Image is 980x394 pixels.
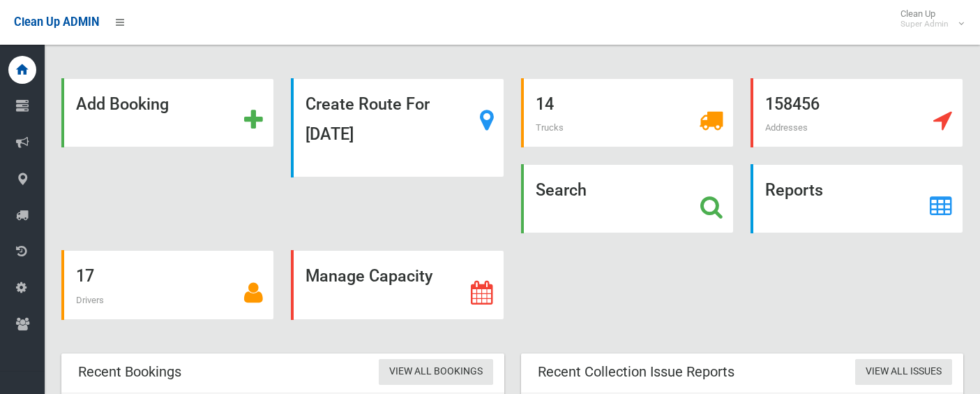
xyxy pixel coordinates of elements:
[894,8,963,29] span: Clean Up
[536,94,554,114] strong: 14
[291,78,504,177] a: Create Route For [DATE]
[61,358,198,386] header: Recent Bookings
[14,15,99,29] span: Clean Up ADMIN
[521,164,734,233] a: Search
[521,358,751,386] header: Recent Collection Issue Reports
[855,359,952,385] a: View All Issues
[76,94,169,114] strong: Add Booking
[751,78,963,147] a: 158456 Addresses
[765,94,820,114] strong: 158456
[61,78,274,147] a: Add Booking
[76,295,104,305] span: Drivers
[536,180,587,200] strong: Search
[379,359,493,385] a: View All Bookings
[291,250,504,319] a: Manage Capacity
[76,266,94,286] strong: 17
[521,78,734,147] a: 14 Trucks
[900,19,949,29] small: Super Admin
[306,94,430,144] strong: Create Route For [DATE]
[765,122,808,133] span: Addresses
[536,122,564,133] span: Trucks
[306,266,432,286] strong: Manage Capacity
[765,180,823,200] strong: Reports
[61,250,274,319] a: 17 Drivers
[751,164,963,233] a: Reports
